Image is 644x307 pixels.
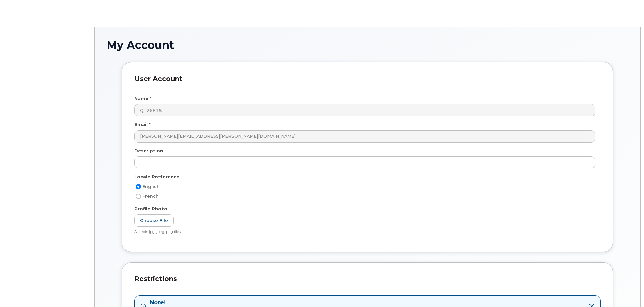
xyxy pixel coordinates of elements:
span: English [142,184,160,189]
div: Accepts jpg, jpeg, png files [134,229,595,235]
h1: My Account [107,39,628,51]
label: Choose File [134,214,174,227]
h3: Restrictions [134,275,601,289]
h3: User Account [134,74,601,89]
input: French [136,194,141,199]
input: English [136,184,141,189]
label: Description [134,148,163,154]
label: Profile Photo [134,206,167,212]
strong: Note! [150,299,442,307]
label: Email * [134,121,151,128]
span: French [142,194,159,199]
label: Locale Preference [134,174,179,180]
label: Name * [134,95,151,102]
